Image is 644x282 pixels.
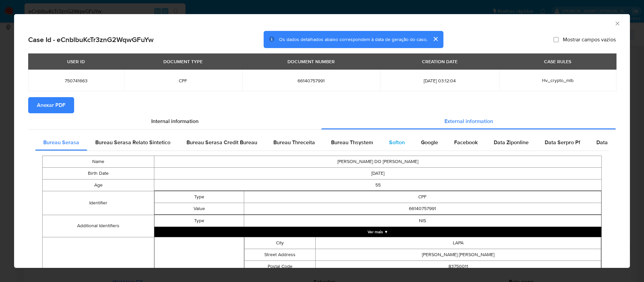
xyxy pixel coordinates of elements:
[43,215,154,237] td: Additional Identifiers
[63,56,89,67] div: USER ID
[43,179,154,191] td: Age
[542,77,574,84] span: Hv_crypto_mlb
[28,97,74,113] button: Anexar PDF
[154,167,602,179] td: [DATE]
[444,117,493,125] span: External information
[159,56,207,67] div: DOCUMENT TYPE
[388,78,491,84] span: [DATE] 03:12:04
[279,36,427,43] span: Os dados detalhados abaixo correspondem à data de geração do caso.
[421,138,438,146] span: Google
[273,138,315,146] span: Bureau Threceita
[316,260,601,272] td: 83750011
[186,138,257,146] span: Bureau Serasa Credit Bureau
[151,117,199,125] span: Internal information
[563,36,616,43] span: Mostrar campos vazios
[596,138,632,146] span: Data Serpro Pj
[155,215,244,227] td: Type
[28,35,154,44] h2: Case Id - eCnblbuKcTr3znG2WqwGFuYw
[540,56,575,67] div: CASE RULES
[283,56,339,67] div: DOCUMENT NUMBER
[244,237,316,249] td: City
[316,249,601,260] td: [PERSON_NAME] [PERSON_NAME]
[331,138,373,146] span: Bureau Thsystem
[454,138,478,146] span: Facebook
[155,191,244,203] td: Type
[418,56,462,67] div: CREATION DATE
[43,156,154,167] td: Name
[244,260,316,272] td: Postal Code
[43,138,79,146] span: Bureau Serasa
[494,138,529,146] span: Data Ziponline
[154,227,601,237] button: Expand array
[95,138,170,146] span: Bureau Serasa Relato Sintetico
[553,37,559,42] input: Mostrar campos vazios
[244,191,601,203] td: CPF
[36,78,116,84] span: 750741663
[28,113,616,129] div: Detailed info
[389,138,405,146] span: Softon
[614,20,620,26] button: Fechar a janela
[155,203,244,214] td: Value
[154,179,602,191] td: 55
[244,249,316,260] td: Street Address
[154,156,602,167] td: [PERSON_NAME] DO [PERSON_NAME]
[427,31,443,47] button: cerrar
[316,237,601,249] td: LAPA
[37,98,65,113] span: Anexar PDF
[244,203,601,214] td: 66140757991
[250,78,372,84] span: 66140757991
[43,191,154,215] td: Identifier
[545,138,580,146] span: Data Serpro Pf
[244,215,601,227] td: NIS
[132,78,234,84] span: CPF
[14,14,630,268] div: closure-recommendation-modal
[35,134,609,151] div: Detailed external info
[43,167,154,179] td: Birth Date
